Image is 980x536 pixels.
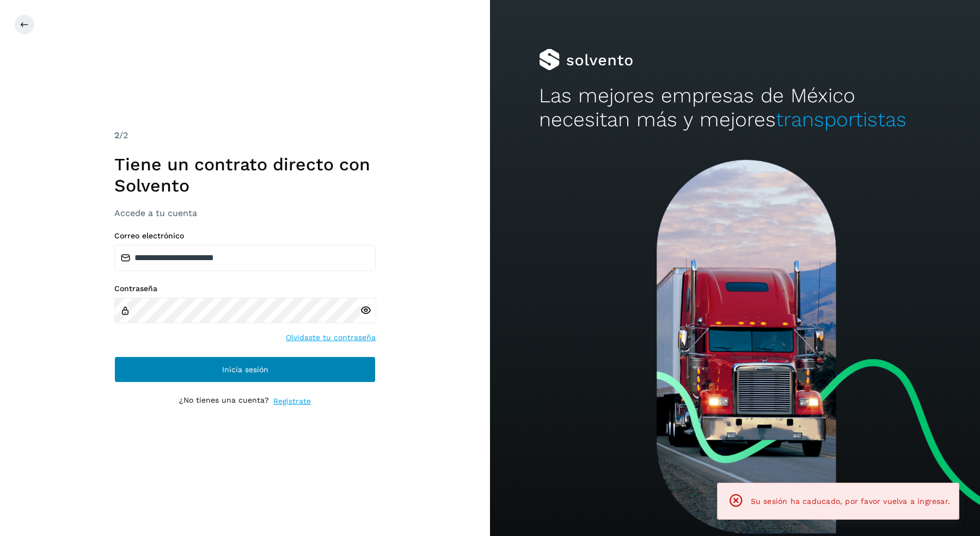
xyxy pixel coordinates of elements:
[114,154,376,196] h1: Tiene un contrato directo con Solvento
[114,356,376,383] button: Inicia sesión
[273,396,311,407] a: Regístrate
[114,231,376,241] label: Correo electrónico
[286,332,376,343] a: Olvidaste tu contraseña
[751,497,950,506] span: Su sesión ha caducado, por favor vuelva a ingresar.
[222,366,268,373] span: Inicia sesión
[179,396,269,407] p: ¿No tienes una cuenta?
[114,129,376,142] div: /2
[114,130,119,140] span: 2
[539,84,931,132] h2: Las mejores empresas de México necesitan más y mejores
[114,284,376,293] label: Contraseña
[776,108,906,131] span: transportistas
[114,208,376,218] h3: Accede a tu cuenta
